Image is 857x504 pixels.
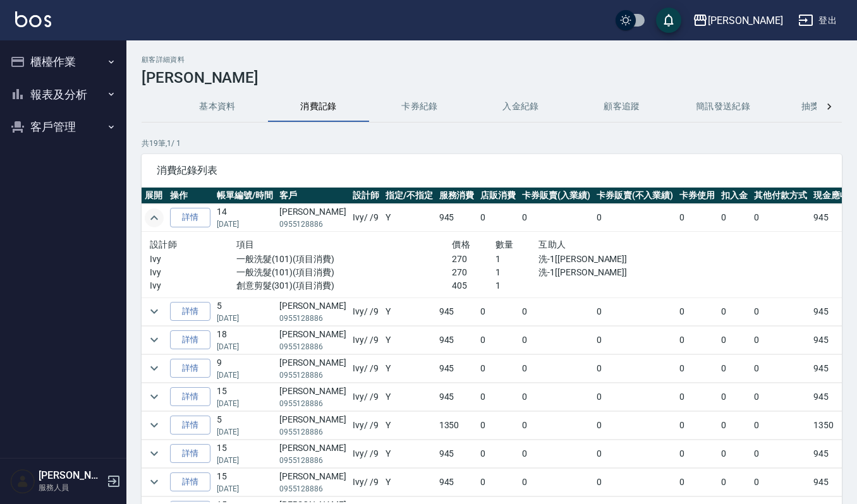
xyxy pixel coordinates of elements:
p: [DATE] [217,341,273,352]
td: 945 [436,204,478,232]
img: Logo [15,11,51,27]
td: 0 [718,440,751,467]
button: expand row [145,444,164,463]
p: 0955128886 [279,398,346,409]
h3: [PERSON_NAME] [142,69,842,87]
button: expand row [145,416,164,435]
td: Ivy / /9 [349,204,382,232]
td: [PERSON_NAME] [276,383,349,411]
td: 945 [810,204,852,232]
p: 1 [495,253,538,266]
button: expand row [145,387,164,406]
td: Y [382,297,436,325]
td: 0 [676,204,718,232]
a: 詳情 [170,208,210,227]
th: 展開 [142,188,167,204]
p: 一般洗髮(101)(項目消費) [236,253,453,266]
td: 945 [436,297,478,325]
p: 洗-1[[PERSON_NAME]] [538,266,668,279]
td: 945 [810,326,852,354]
a: 詳情 [170,302,210,321]
td: 0 [519,204,593,232]
a: 詳情 [170,472,210,492]
td: 945 [810,440,852,467]
button: 簡訊發送紀錄 [672,92,774,122]
p: 0955128886 [279,455,346,466]
p: 共 19 筆, 1 / 1 [142,138,842,149]
p: 405 [452,279,495,292]
td: 0 [519,440,593,467]
td: 0 [676,468,718,496]
button: 顧客追蹤 [571,92,672,122]
td: 0 [477,204,519,232]
span: 項目 [236,239,255,249]
p: 1 [495,279,538,292]
button: 客戶管理 [5,111,121,143]
td: Ivy / /9 [349,326,382,354]
td: 945 [436,383,478,411]
th: 卡券販賣(不入業績) [593,188,677,204]
span: 數量 [495,239,514,249]
td: 0 [751,354,810,382]
p: 0955128886 [279,483,346,495]
td: Ivy / /9 [349,468,382,496]
p: [DATE] [217,455,273,466]
td: [PERSON_NAME] [276,204,349,232]
a: 詳情 [170,444,210,464]
td: 0 [676,354,718,382]
button: 卡券紀錄 [369,92,470,122]
button: expand row [145,302,164,321]
th: 卡券使用 [676,188,718,204]
td: Y [382,440,436,467]
th: 客戶 [276,188,349,204]
td: Y [382,468,436,496]
td: 0 [477,383,519,411]
p: 服務人員 [39,482,103,493]
td: 945 [810,297,852,325]
td: 0 [593,297,677,325]
td: 0 [751,204,810,232]
td: 0 [477,440,519,467]
p: 一般洗髮(101)(項目消費) [236,266,453,279]
td: Ivy / /9 [349,411,382,439]
p: 0955128886 [279,313,346,324]
div: [PERSON_NAME] [708,13,783,28]
td: 0 [477,297,519,325]
img: Person [10,469,35,494]
td: 0 [751,383,810,411]
td: 0 [593,411,677,439]
p: 1 [495,266,538,279]
span: 設計師 [150,239,177,249]
td: [PERSON_NAME] [276,326,349,354]
p: Ivy [150,253,236,266]
td: 1350 [810,411,852,439]
p: 0955128886 [279,426,346,438]
p: [DATE] [217,219,273,230]
td: 0 [718,297,751,325]
td: [PERSON_NAME] [276,411,349,439]
button: 報表及分析 [5,78,121,111]
a: 詳情 [170,330,210,350]
button: 基本資料 [167,92,268,122]
td: 0 [751,440,810,467]
p: [DATE] [217,426,273,438]
td: 945 [436,326,478,354]
p: 0955128886 [279,341,346,352]
td: 945 [436,440,478,467]
span: 價格 [452,239,470,249]
p: Ivy [150,279,236,292]
td: 945 [810,354,852,382]
h5: [PERSON_NAME] [39,469,103,482]
th: 設計師 [349,188,382,204]
td: 0 [718,326,751,354]
td: 945 [810,383,852,411]
td: 0 [593,468,677,496]
td: 0 [718,468,751,496]
td: 5 [214,297,276,325]
td: 0 [593,326,677,354]
button: [PERSON_NAME] [688,8,788,33]
button: expand row [145,359,164,378]
td: [PERSON_NAME] [276,297,349,325]
td: 945 [436,468,478,496]
td: Ivy / /9 [349,354,382,382]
